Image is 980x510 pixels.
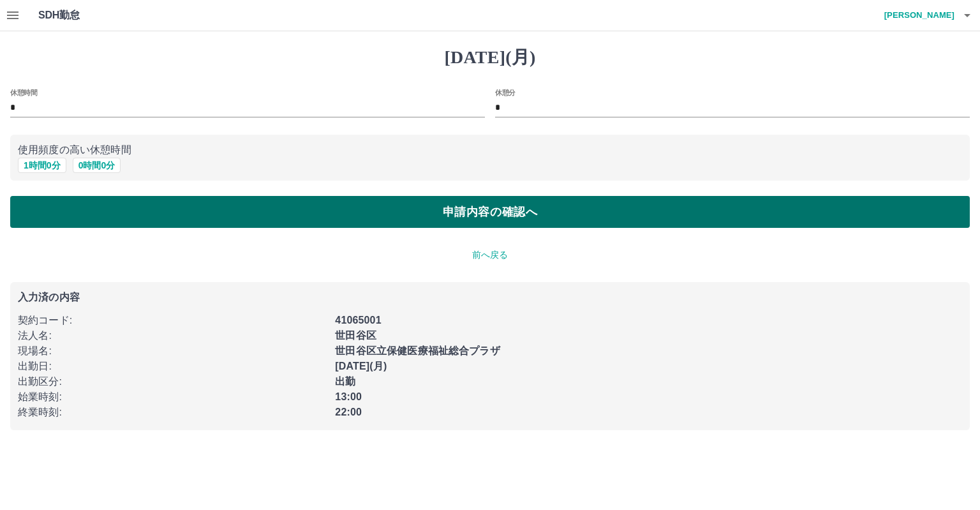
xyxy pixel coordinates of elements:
b: 41065001 [335,315,381,326]
b: 出勤 [335,376,355,387]
button: 0時間0分 [73,158,121,173]
p: 使用頻度の高い休憩時間 [18,142,962,158]
p: 前へ戻る [10,248,970,262]
p: 法人名 : [18,328,327,343]
h1: [DATE](月) [10,47,970,68]
p: 現場名 : [18,343,327,359]
b: 世田谷区立保健医療福祉総合プラザ [335,345,500,356]
p: 入力済の内容 [18,292,962,303]
p: 始業時刻 : [18,389,327,405]
button: 申請内容の確認へ [10,196,970,228]
p: 契約コード : [18,313,327,328]
b: 世田谷区 [335,330,376,341]
b: 13:00 [335,391,362,402]
label: 休憩分 [495,87,516,97]
button: 1時間0分 [18,158,66,173]
p: 終業時刻 : [18,405,327,420]
b: [DATE](月) [335,361,387,371]
p: 出勤日 : [18,359,327,374]
b: 22:00 [335,407,362,417]
p: 出勤区分 : [18,374,327,389]
label: 休憩時間 [10,87,37,97]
